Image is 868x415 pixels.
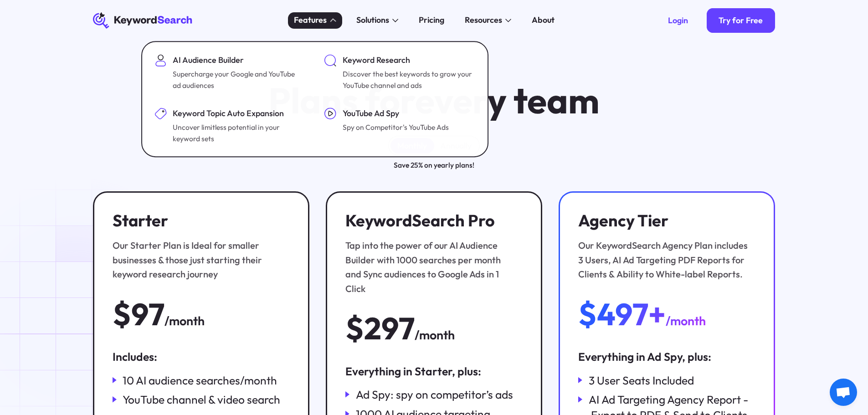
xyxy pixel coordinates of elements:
[578,238,750,281] div: Our KeywordSearch Agency Plan includes 3 Users, AI Ad Targeting PDF Reports for Clients & Ability...
[345,364,523,379] div: Everything in Starter, plus:
[656,8,700,33] a: Login
[343,68,473,91] div: Discover the best keywords to grow your YouTube channel and ads
[356,387,513,402] div: Ad Spy: spy on competitor’s ads
[173,54,304,67] div: AI Audience Builder
[113,349,290,364] div: Includes:
[149,101,312,150] a: Keyword Topic Auto ExpansionUncover limitless potential in your keyword sets
[415,78,600,123] span: every team
[526,12,561,29] a: About
[345,211,517,231] h3: KeywordSearch Pro
[345,312,415,344] div: $297
[419,14,444,26] div: Pricing
[318,48,482,97] a: Keyword ResearchDiscover the best keywords to grow your YouTube channel and ads
[707,8,776,33] a: Try for Free
[173,122,304,144] div: Uncover limitless potential in your keyword sets
[142,41,489,157] nav: Features
[173,107,304,119] div: Keyword Topic Auto Expansion
[149,48,312,97] a: AI Audience BuilderSupercharge your Google and YouTube ad audiences
[113,298,164,330] div: $97
[578,298,666,330] div: $497+
[113,238,284,281] div: Our Starter Plan is Ideal for smaller businesses & those just starting their keyword research jou...
[394,159,474,171] div: Save 25% on yearly plans!
[356,14,389,26] div: Solutions
[343,107,449,119] div: YouTube Ad Spy
[666,312,706,331] div: /month
[830,379,857,406] a: Open chat
[465,14,502,26] div: Resources
[294,14,327,26] div: Features
[318,101,482,150] a: YouTube Ad SpySpy on Competitor's YouTube Ads
[343,54,473,67] div: Keyword Research
[123,392,280,407] div: YouTube channel & video search
[578,211,750,231] h3: Agency Tier
[123,373,277,388] div: 10 AI audience searches/month
[589,373,694,388] div: 3 User Seats Included
[415,326,455,345] div: /month
[578,349,755,364] div: Everything in Ad Spy, plus:
[113,211,284,231] h3: Starter
[532,14,555,26] div: About
[173,68,304,91] div: Supercharge your Google and YouTube ad audiences
[345,238,517,296] div: Tap into the power of our AI Audience Builder with 1000 searches per month and Sync audiences to ...
[343,122,449,133] div: Spy on Competitor's YouTube Ads
[719,15,763,26] div: Try for Free
[668,15,688,26] div: Login
[164,312,205,331] div: /month
[413,12,451,29] a: Pricing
